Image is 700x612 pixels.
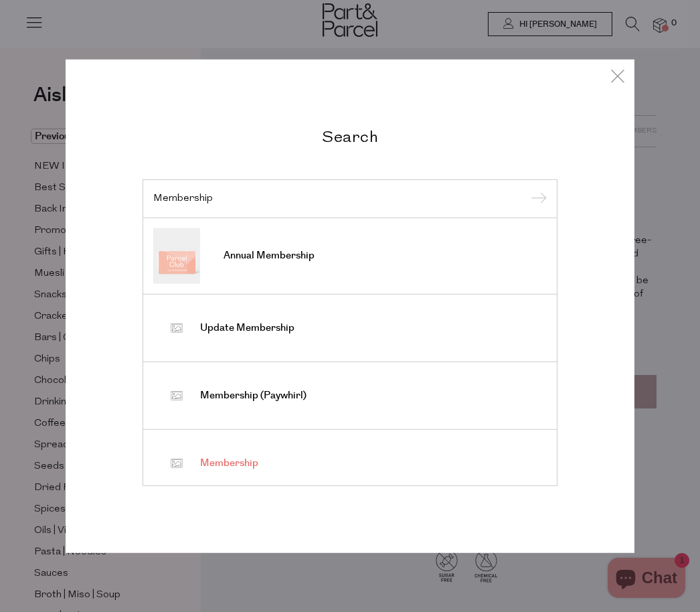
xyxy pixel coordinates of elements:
span: Membership [200,457,258,470]
a: Annual Membership [153,228,547,283]
input: Search [153,194,547,204]
h2: Search [143,127,557,146]
a: Membership [153,439,547,486]
a: Membership (Paywhirl) [153,372,547,418]
span: Update Membership [200,321,294,335]
span: Annual Membership [224,249,315,262]
span: Membership (Paywhirl) [200,389,307,402]
a: Update Membership [153,304,547,351]
img: Annual Membership [153,228,200,283]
